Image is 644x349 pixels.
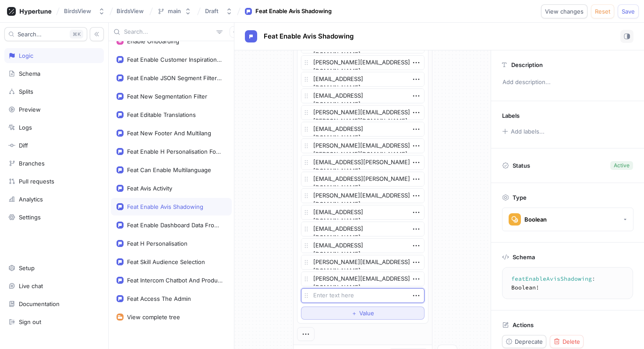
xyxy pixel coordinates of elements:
button: Deprecate [502,335,546,348]
textarea: [PERSON_NAME][EMAIL_ADDRESS][PERSON_NAME][DOMAIN_NAME] [301,138,425,153]
div: Documentation [19,300,60,307]
p: Labels [502,112,520,119]
span: Reset [595,9,610,14]
button: Add labels... [499,126,547,137]
div: Active [614,162,630,169]
p: Type [513,194,527,201]
span: Search... [18,32,42,37]
div: Draft [205,7,219,15]
textarea: [EMAIL_ADDRESS][DOMAIN_NAME] [301,205,425,220]
span: Delete [563,339,580,344]
span: Deprecate [515,339,543,344]
div: Feat Intercom Chatbot And Product Tour [127,277,223,284]
div: Feat Can Enable Multilanguage [127,166,211,173]
div: Schema [19,70,40,77]
div: Feat Enable Dashboard Data From Timescale [127,222,223,229]
div: Setup [19,264,35,271]
span: ＋ [351,310,357,316]
textarea: [PERSON_NAME][EMAIL_ADDRESS][DOMAIN_NAME] [301,271,425,286]
a: Documentation [4,296,104,311]
textarea: [EMAIL_ADDRESS][DOMAIN_NAME] [301,222,425,236]
div: Feat Access The Admin [127,295,191,302]
span: Value [359,310,374,316]
button: Boolean [502,208,633,231]
button: main [154,4,195,18]
textarea: [PERSON_NAME][EMAIL_ADDRESS][DOMAIN_NAME] [301,55,425,70]
p: Actions [513,321,534,328]
div: Feat Skill Audience Selection [127,258,205,265]
span: Save [622,9,635,14]
div: Sign out [19,318,41,325]
div: Feat H Personalisation [127,240,188,247]
div: Feat New Footer And Multilang [127,130,211,137]
button: Save [618,4,639,18]
button: Delete [550,335,584,348]
textarea: [PERSON_NAME][EMAIL_ADDRESS][PERSON_NAME][DOMAIN_NAME] [301,105,425,120]
input: Search... [124,28,213,36]
div: Feat Enable Avis Shadowing [127,203,203,210]
div: Diff [19,142,28,149]
span: Feat Enable Avis Shadowing [264,33,354,40]
div: Feat New Segmentation Filter [127,93,207,100]
textarea: [EMAIL_ADDRESS][DOMAIN_NAME] [301,238,425,253]
div: Logs [19,124,32,131]
textarea: [PERSON_NAME][EMAIL_ADDRESS][DOMAIN_NAME] [301,255,425,270]
textarea: [PERSON_NAME][EMAIL_ADDRESS][DOMAIN_NAME] [301,188,425,203]
button: ＋Value [301,307,425,320]
div: Splits [19,88,33,95]
div: Logic [19,52,33,59]
button: Search...K [4,27,87,41]
div: Pull requests [19,178,54,185]
div: Enable Onboarding [127,38,179,45]
div: Feat Enable Avis Shadowing [255,7,332,16]
span: View changes [545,9,584,14]
p: Status [513,159,530,172]
div: Preview [19,106,41,113]
div: main [168,7,181,15]
div: Feat Enable JSON Segment Filtering [127,74,223,81]
button: Draft [202,4,236,18]
div: Branches [19,160,45,167]
div: Feat Editable Translations [127,111,196,118]
div: BirdsView [64,7,91,15]
div: Settings [19,214,41,221]
button: View changes [541,4,587,18]
textarea: featEnableAvisShadowing: Boolean! [506,271,629,295]
span: BirdsView [117,8,144,14]
textarea: [EMAIL_ADDRESS][PERSON_NAME][DOMAIN_NAME] [301,172,425,187]
div: Boolean [524,216,547,223]
textarea: [EMAIL_ADDRESS][DOMAIN_NAME] [301,88,425,103]
textarea: [EMAIL_ADDRESS][DOMAIN_NAME] [301,72,425,87]
textarea: [EMAIL_ADDRESS][DOMAIN_NAME] [301,122,425,137]
div: Analytics [19,196,43,203]
p: Description [511,61,543,68]
div: Feat Enable Customer Inspiration Skill [127,56,223,63]
p: Add description... [499,75,637,90]
div: K [70,30,83,39]
div: Feat Enable H Personalisation For Missing Skills [127,148,223,155]
p: Schema [513,254,535,261]
textarea: [EMAIL_ADDRESS][PERSON_NAME][DOMAIN_NAME] [301,155,425,170]
div: Live chat [19,282,43,289]
div: Feat Avis Activity [127,185,172,192]
div: View complete tree [127,314,180,321]
button: Reset [591,4,614,18]
button: BirdsView [60,4,109,18]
